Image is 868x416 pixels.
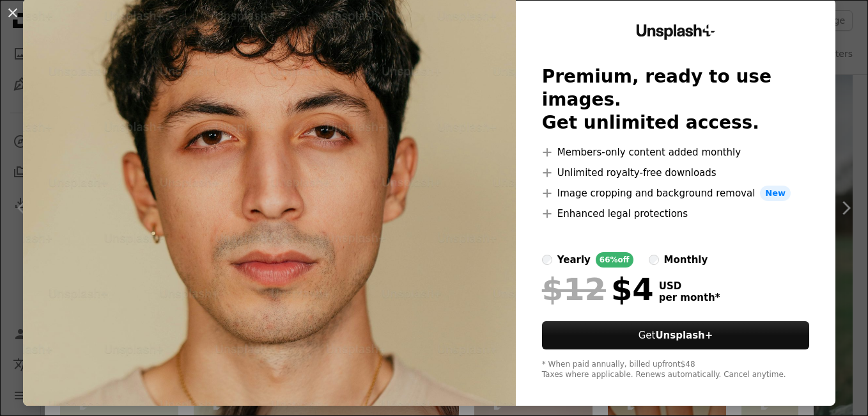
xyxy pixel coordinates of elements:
li: Enhanced legal protections [542,206,810,221]
div: 66% off [596,252,633,268]
span: $12 [542,273,606,306]
div: $4 [542,273,654,306]
span: USD [659,280,720,292]
span: per month * [659,292,720,303]
div: * When paid annually, billed upfront $48 Taxes where applicable. Renews automatically. Cancel any... [542,360,810,380]
input: yearly66%off [542,255,552,265]
button: GetUnsplash+ [542,321,810,349]
li: Image cropping and background removal [542,186,810,201]
div: yearly [557,252,591,268]
input: monthly [649,255,659,265]
div: monthly [664,252,708,268]
li: Unlimited royalty-free downloads [542,165,810,180]
strong: Unsplash+ [655,330,713,341]
li: Members-only content added monthly [542,145,810,160]
h2: Premium, ready to use images. Get unlimited access. [542,65,810,134]
span: New [760,186,791,201]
